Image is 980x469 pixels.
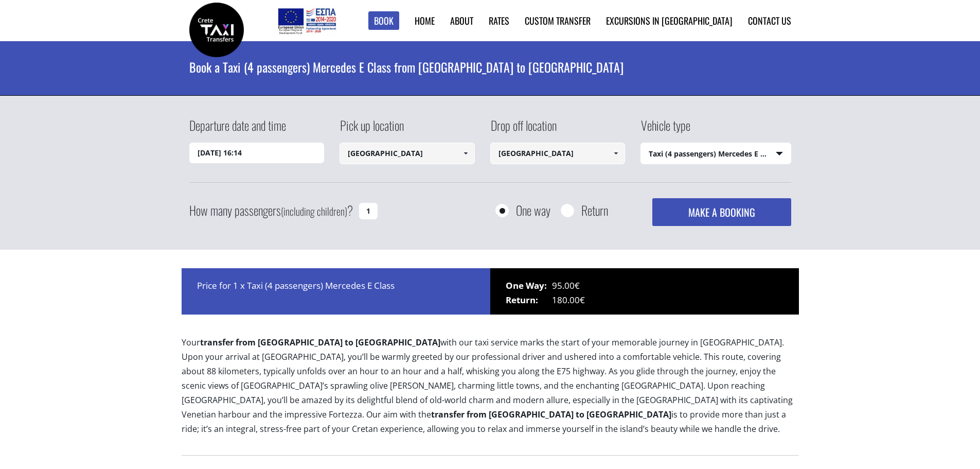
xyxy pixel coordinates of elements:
label: Pick up location [340,116,404,143]
a: Show All Items [457,143,474,164]
input: Select pickup location [340,143,475,164]
label: One way [516,204,550,217]
a: About [450,14,473,27]
span: Taxi (4 passengers) Mercedes E Class [641,143,791,165]
a: Home [415,14,435,27]
input: Select drop-off location [490,143,626,164]
b: transfer from [GEOGRAPHIC_DATA] to [GEOGRAPHIC_DATA] [431,409,671,420]
p: Your with our taxi service marks the start of your memorable journey in [GEOGRAPHIC_DATA]. Upon y... [182,335,799,445]
a: Excursions in [GEOGRAPHIC_DATA] [606,14,733,27]
button: MAKE A BOOKING [652,198,791,226]
label: Drop off location [490,116,557,143]
label: Departure date and time [189,116,286,143]
a: Custom Transfer [525,14,591,27]
img: e-bannersEUERDF180X90.jpg [276,5,337,36]
a: Rates [489,14,509,27]
label: Return [581,204,608,217]
div: Price for 1 x Taxi (4 passengers) Mercedes E Class [182,268,490,315]
a: Show All Items [608,143,625,164]
small: (including children) [281,203,347,219]
a: Contact us [748,14,791,27]
h1: Book a Taxi (4 passengers) Mercedes E Class from [GEOGRAPHIC_DATA] to [GEOGRAPHIC_DATA] [189,41,791,93]
a: Book [368,11,399,30]
b: transfer from [GEOGRAPHIC_DATA] to [GEOGRAPHIC_DATA] [200,337,440,348]
label: How many passengers ? [189,198,353,223]
label: Vehicle type [640,116,690,143]
a: Crete Taxi Transfers | Book a Taxi transfer from Heraklion airport to Rethymnon city | Crete Taxi... [189,23,244,34]
div: 95.00€ 180.00€ [490,268,799,315]
span: Return: [506,293,552,307]
img: Crete Taxi Transfers | Book a Taxi transfer from Heraklion airport to Rethymnon city | Crete Taxi... [189,3,244,57]
span: One Way: [506,279,552,293]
